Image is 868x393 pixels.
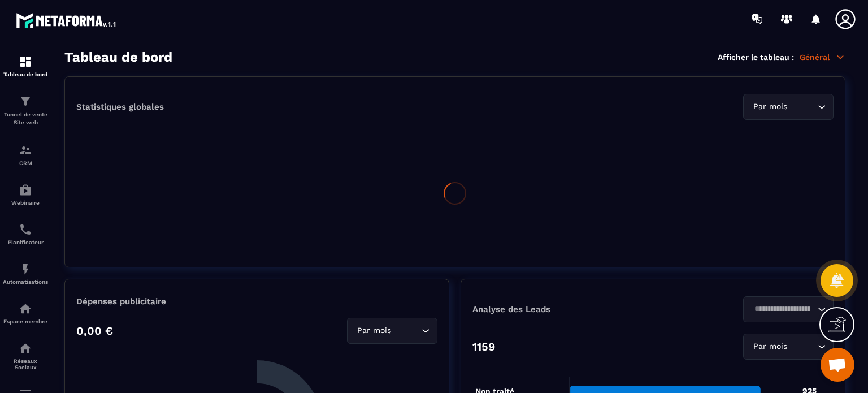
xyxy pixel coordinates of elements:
[3,318,48,325] p: Espace membre
[76,324,113,338] p: 0,00 €
[750,101,789,113] span: Par mois
[19,94,32,108] img: formation
[3,175,48,214] a: automationsautomationsWebinaire
[3,86,48,135] a: formationformationTunnel de vente Site web
[76,296,437,306] p: Dépenses publicitaire
[64,49,172,65] h3: Tableau de bord
[3,71,48,77] p: Tableau de bord
[19,223,32,236] img: scheduler
[743,296,834,322] div: Search for option
[3,200,48,206] p: Webinaire
[3,333,48,379] a: social-networksocial-networkRéseaux Sociaux
[3,279,48,285] p: Automatisations
[800,52,845,62] p: Général
[821,348,854,382] div: Ouvrir le chat
[3,46,48,86] a: formationformationTableau de bord
[3,111,48,127] p: Tunnel de vente Site web
[76,102,164,112] p: Statistiques globales
[354,325,393,337] span: Par mois
[19,183,32,197] img: automations
[3,293,48,333] a: automationsautomationsEspace membre
[393,325,419,337] input: Search for option
[750,340,789,353] span: Par mois
[19,55,32,68] img: formation
[16,10,118,31] img: logo
[3,160,48,166] p: CRM
[19,302,32,316] img: automations
[743,94,834,120] div: Search for option
[19,262,32,276] img: automations
[472,340,495,353] p: 1159
[789,101,815,113] input: Search for option
[718,53,794,62] p: Afficher le tableau :
[3,254,48,293] a: automationsautomationsAutomatisations
[743,334,834,360] div: Search for option
[19,342,32,355] img: social-network
[19,144,32,157] img: formation
[3,239,48,245] p: Planificateur
[472,304,653,314] p: Analyse des Leads
[3,358,48,370] p: Réseaux Sociaux
[3,214,48,254] a: schedulerschedulerPlanificateur
[750,303,815,316] input: Search for option
[3,135,48,175] a: formationformationCRM
[347,318,437,344] div: Search for option
[789,340,815,353] input: Search for option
